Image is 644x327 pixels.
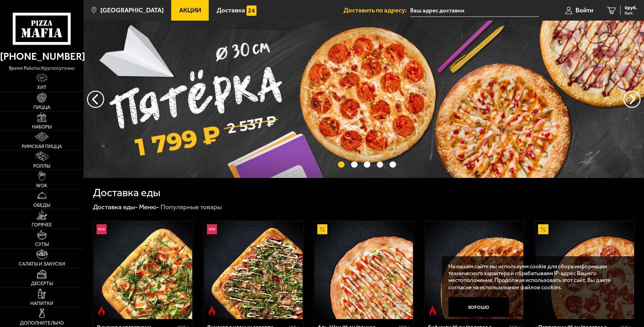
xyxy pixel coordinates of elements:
span: 0 шт. [625,11,637,15]
img: Акционный [538,224,548,234]
span: Салаты и закуски [19,262,65,267]
img: Пепперони 25 см (толстое с сыром) [536,221,634,319]
img: Акционный [317,224,327,234]
button: точки переключения [338,161,345,168]
span: Хит [37,85,47,90]
h1: Доставка еды [93,187,160,198]
a: Доставка еды- [93,203,138,211]
a: НовинкаОстрое блюдоРимская с креветками [93,221,193,319]
a: АкционныйПепперони 25 см (толстое с сыром) [535,221,635,319]
a: НовинкаОстрое блюдоРимская с мясным ассорти [204,221,303,319]
a: Острое блюдоБиф чили 25 см (толстое с сыром) [424,221,524,319]
img: Острое блюдо [428,306,438,316]
span: Римская пицца [22,144,62,149]
span: Десерты [31,281,53,286]
span: Дополнительно [20,321,64,326]
img: Новинка [207,224,217,234]
img: Новинка [97,224,107,234]
span: Обеды [33,203,50,208]
span: Супы [35,242,49,247]
span: Наборы [32,125,52,129]
img: Острое блюдо [207,306,217,316]
img: Острое блюдо [97,306,107,316]
img: Римская с креветками [94,221,192,319]
span: Доставить по адресу: [343,7,410,14]
span: [GEOGRAPHIC_DATA] [100,7,164,14]
span: 0 руб. [625,5,637,10]
button: точки переключения [377,161,383,168]
div: Популярные товары [161,203,222,211]
span: Доставка [217,7,245,14]
a: Меню- [139,203,160,211]
span: Акции [179,7,201,14]
span: Горячее [32,223,52,227]
img: Аль-Шам 25 см (тонкое тесто) [315,221,413,319]
p: На нашем сайте мы используем cookie для сбора информации технического характера и обрабатываем IP... [448,263,624,291]
button: точки переключения [364,161,370,168]
img: Римская с мясным ассорти [204,221,303,319]
span: Роллы [33,164,50,169]
img: Биф чили 25 см (толстое с сыром) [425,221,523,319]
button: предыдущий [623,91,641,108]
span: Напитки [30,301,53,306]
img: 15daf4d41897b9f0e9f617042186c801.svg [247,5,256,15]
input: Ваш адрес доставки [410,4,539,17]
button: точки переключения [390,161,396,168]
button: точки переключения [351,161,358,168]
button: Хорошо [448,297,509,317]
span: Пицца [33,105,50,110]
a: АкционныйАль-Шам 25 см (тонкое тесто) [314,221,414,319]
button: следующий [87,91,104,108]
span: WOK [36,183,47,188]
span: Войти [576,7,593,14]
